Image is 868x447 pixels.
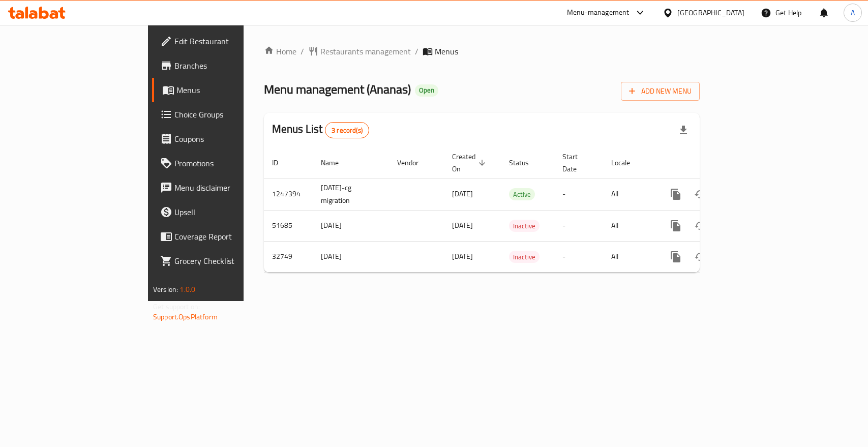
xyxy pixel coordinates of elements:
[321,157,352,169] span: Name
[152,175,293,200] a: Menu disclaimer
[264,45,700,57] nav: breadcrumb
[603,241,655,272] td: All
[688,182,712,206] button: Change Status
[174,59,285,72] span: Branches
[415,86,438,95] span: Open
[313,241,389,272] td: [DATE]
[415,84,438,97] div: Open
[320,45,411,57] span: Restaurants management
[677,7,744,18] div: [GEOGRAPHIC_DATA]
[272,122,369,138] h2: Menus List
[152,200,293,224] a: Upsell
[152,224,293,249] a: Coverage Report
[152,127,293,151] a: Coupons
[272,157,291,169] span: ID
[301,45,304,57] li: /
[152,29,293,53] a: Edit Restaurant
[174,206,285,218] span: Upsell
[313,178,389,210] td: [DATE]-cg migration
[435,45,458,57] span: Menus
[174,157,285,169] span: Promotions
[562,151,591,175] span: Start Date
[153,310,218,323] a: Support.OpsPlatform
[629,85,692,98] span: Add New Menu
[264,147,769,273] table: enhanced table
[452,219,473,232] span: [DATE]
[452,250,473,263] span: [DATE]
[554,210,603,241] td: -
[174,133,285,145] span: Coupons
[174,108,285,121] span: Choice Groups
[509,189,535,200] span: Active
[325,126,369,135] span: 3 record(s)
[152,78,293,102] a: Menus
[688,245,712,269] button: Change Status
[179,283,195,296] span: 1.0.0
[664,182,688,206] button: more
[397,157,432,169] span: Vendor
[325,122,369,138] div: Total records count
[509,188,535,200] div: Active
[603,210,655,241] td: All
[174,255,285,267] span: Grocery Checklist
[452,187,473,200] span: [DATE]
[415,45,418,57] li: /
[621,82,700,101] button: Add New Menu
[851,7,855,18] span: A
[174,35,285,47] span: Edit Restaurant
[176,84,285,96] span: Menus
[174,182,285,194] span: Menu disclaimer
[313,210,389,241] td: [DATE]
[174,230,285,243] span: Coverage Report
[264,78,411,101] span: Menu management ( Ananas )
[153,283,178,296] span: Version:
[509,220,540,232] span: Inactive
[152,53,293,78] a: Branches
[655,147,769,178] th: Actions
[554,178,603,210] td: -
[567,7,630,19] div: Menu-management
[153,300,200,313] span: Get support on:
[664,245,688,269] button: more
[664,214,688,238] button: more
[152,102,293,127] a: Choice Groups
[509,251,540,263] span: Inactive
[452,151,489,175] span: Created On
[671,118,696,142] div: Export file
[308,45,411,57] a: Restaurants management
[152,151,293,175] a: Promotions
[152,249,293,273] a: Grocery Checklist
[509,157,542,169] span: Status
[554,241,603,272] td: -
[688,214,712,238] button: Change Status
[603,178,655,210] td: All
[611,157,643,169] span: Locale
